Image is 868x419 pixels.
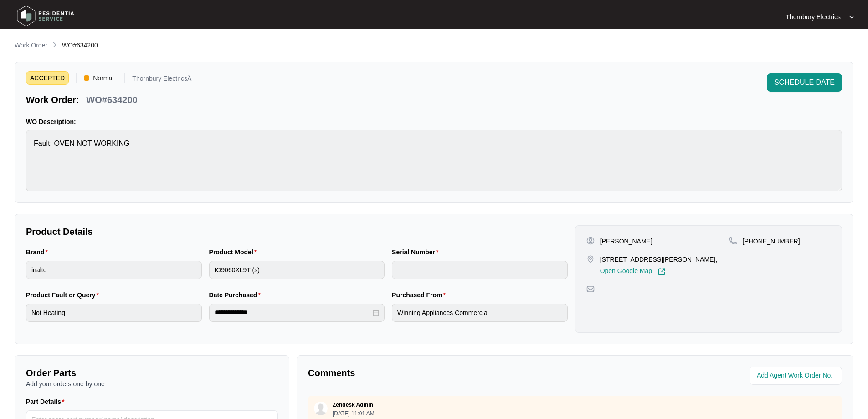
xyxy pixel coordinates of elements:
[89,71,117,85] span: Normal
[62,41,98,49] span: WO#634200
[333,411,375,416] p: [DATE] 11:01 AM
[392,261,568,279] input: Serial Number
[308,367,569,379] p: Comments
[26,93,79,106] p: Work Order:
[767,73,842,92] button: SCHEDULE DATE
[333,401,373,409] p: Zendesk Admin
[314,402,328,415] img: user.svg
[209,290,264,300] label: Date Purchased
[743,237,800,246] p: [PHONE_NUMBER]
[26,304,202,322] input: Product Fault or Query
[51,41,58,48] img: chevron-right
[26,290,103,300] label: Product Fault or Query
[215,308,371,317] input: Date Purchased
[26,117,842,126] p: WO Description:
[600,237,652,246] p: [PERSON_NAME]
[15,41,47,50] p: Work Order
[14,2,77,30] img: residentia service logo
[26,379,278,388] p: Add your orders one by one
[26,225,568,238] p: Product Details
[392,248,442,257] label: Serial Number
[757,370,837,381] input: Add Agent Work Order No.
[786,12,841,21] p: Thornbury Electrics
[586,255,595,263] img: map-pin
[600,255,718,264] p: [STREET_ADDRESS][PERSON_NAME],
[26,397,68,406] label: Part Details
[849,15,854,19] img: dropdown arrow
[586,237,595,245] img: user-pin
[586,285,595,293] img: map-pin
[26,261,202,279] input: Brand
[729,237,737,245] img: map-pin
[132,75,191,85] p: Thornbury ElectricsÂ
[209,248,261,257] label: Product Model
[392,304,568,322] input: Purchased From
[26,367,278,379] p: Order Parts
[84,75,89,81] img: Vercel Logo
[392,290,449,300] label: Purchased From
[26,71,69,85] span: ACCEPTED
[209,261,385,279] input: Product Model
[13,41,49,51] a: Work Order
[26,130,842,191] textarea: Fault: OVEN NOT WORKING
[26,248,51,257] label: Brand
[86,93,137,106] p: WO#634200
[657,268,666,276] img: Link-External
[774,77,835,88] span: SCHEDULE DATE
[600,268,666,276] a: Open Google Map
